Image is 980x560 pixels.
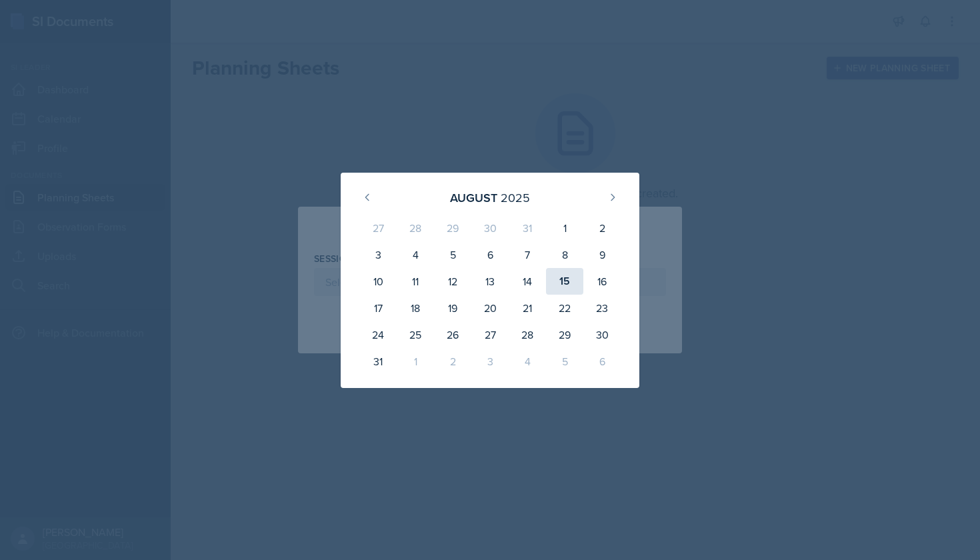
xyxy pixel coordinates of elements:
div: 14 [509,268,546,295]
div: 21 [509,295,546,321]
div: 30 [583,321,621,348]
div: 27 [359,215,397,241]
div: 31 [509,215,546,241]
div: 24 [359,321,397,348]
div: 5 [546,348,583,375]
div: 12 [434,268,471,295]
div: 10 [359,268,397,295]
div: 3 [471,348,509,375]
div: 2 [583,215,621,241]
div: 20 [471,295,509,321]
div: 8 [546,241,583,268]
div: 28 [397,215,434,241]
div: 29 [434,215,471,241]
div: 7 [509,241,546,268]
div: 4 [509,348,546,375]
div: 23 [583,295,621,321]
div: 30 [471,215,509,241]
div: 31 [359,348,397,375]
div: 18 [397,295,434,321]
div: 16 [583,268,621,295]
div: 19 [434,295,471,321]
div: 1 [546,215,583,241]
div: 29 [546,321,583,348]
div: 2025 [501,189,530,207]
div: 15 [546,268,583,295]
div: 6 [471,241,509,268]
div: 11 [397,268,434,295]
div: August [450,189,497,207]
div: 27 [471,321,509,348]
div: 5 [434,241,471,268]
div: 2 [434,348,471,375]
div: 13 [471,268,509,295]
div: 1 [397,348,434,375]
div: 28 [509,321,546,348]
div: 26 [434,321,471,348]
div: 3 [359,241,397,268]
div: 6 [583,348,621,375]
div: 22 [546,295,583,321]
div: 9 [583,241,621,268]
div: 4 [397,241,434,268]
div: 25 [397,321,434,348]
div: 17 [359,295,397,321]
